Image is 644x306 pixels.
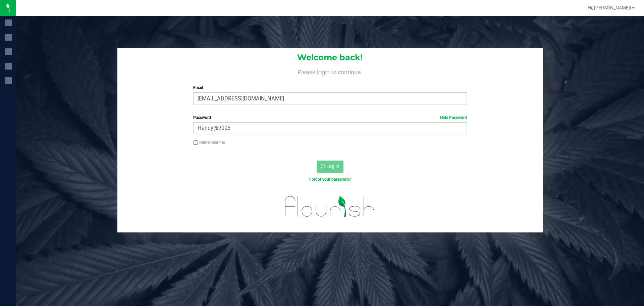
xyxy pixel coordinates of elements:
[440,115,467,120] a: Hide Password
[193,139,225,145] label: Remember me
[277,189,383,224] img: flourish_logo.svg
[193,140,198,145] input: Remember me
[193,85,467,91] label: Email
[317,161,343,173] button: Log In
[117,67,543,75] h4: Please login to continue.
[309,177,351,182] a: Forgot your password?
[588,5,631,10] span: Hi, [PERSON_NAME]!
[117,53,543,62] h1: Welcome back!
[326,164,339,169] span: Log In
[193,115,211,120] span: Password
